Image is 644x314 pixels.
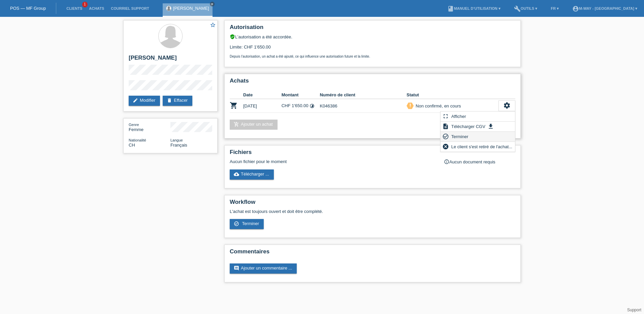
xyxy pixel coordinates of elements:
[320,99,407,113] td: K046386
[170,143,187,148] span: Français
[414,102,461,109] div: Non confirmé, en cours
[129,55,212,65] h2: [PERSON_NAME]
[242,221,259,226] span: Terminer
[444,159,515,164] div: Aucun document requis
[243,91,282,99] th: Date
[230,55,515,58] p: Depuis l’autorisation, un achat a été ajouté, ce qui influence une autorisation future et la limite.
[230,248,515,258] h2: Commentaires
[442,113,449,120] i: fullscreen
[210,22,216,28] i: star_border
[170,138,183,142] span: Langue
[444,6,504,10] a: bookManuel d’utilisation ▾
[129,123,139,127] span: Genre
[487,123,494,130] i: get_app
[230,169,274,180] a: cloud_uploadTélécharger ...
[230,77,515,88] h2: Achats
[230,39,515,58] div: Limite: CHF 1'650.00
[63,6,86,10] a: Clients
[230,24,515,34] h2: Autorisation
[230,209,515,214] p: L'achat est toujours ouvert et doit être complété.
[129,138,146,142] span: Nationalité
[282,99,320,113] td: CHF 1'650.00
[230,199,515,209] h2: Workflow
[129,122,170,132] div: Femme
[82,2,88,7] span: 1
[408,103,413,108] i: priority_high
[320,91,407,99] th: Numéro de client
[234,265,239,271] i: comment
[503,102,511,109] i: settings
[282,91,320,99] th: Montant
[230,34,235,39] i: verified_user
[442,123,449,130] i: description
[547,6,562,10] a: FR ▾
[444,159,449,164] i: info_outline
[210,22,216,29] a: star_border
[230,149,515,159] h2: Fichiers
[163,96,192,106] a: deleteEffacer
[230,263,297,274] a: commentAjouter un commentaire ...
[450,112,467,120] span: Afficher
[450,132,470,140] span: Terminer
[442,133,449,140] i: check_circle_outline
[627,308,641,312] a: Support
[234,171,239,177] i: cloud_upload
[230,101,238,109] i: POSP00026997
[210,2,215,6] a: close
[230,120,278,130] a: add_shopping_cartAjouter un achat
[86,6,107,10] a: Achats
[243,99,282,113] td: [DATE]
[211,2,214,6] i: close
[569,6,641,10] a: account_circlem-way - [GEOGRAPHIC_DATA] ▾
[129,96,160,106] a: editModifier
[129,143,135,148] span: Suisse
[447,5,454,12] i: book
[511,6,541,10] a: buildOutils ▾
[514,5,521,12] i: build
[173,6,209,11] a: [PERSON_NAME]
[310,103,315,108] i: Taux fixes (12 versements)
[572,5,579,12] i: account_circle
[230,34,515,39] div: L’autorisation a été accordée.
[10,6,46,11] a: POS — MF Group
[230,159,436,164] div: Aucun fichier pour le moment
[167,98,172,103] i: delete
[133,98,138,103] i: edit
[450,122,486,130] span: Télécharger CGV
[230,219,264,229] a: check_circle_outline Terminer
[234,122,239,127] i: add_shopping_cart
[407,91,498,99] th: Statut
[107,6,152,10] a: Courriel Support
[234,221,239,226] i: check_circle_outline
